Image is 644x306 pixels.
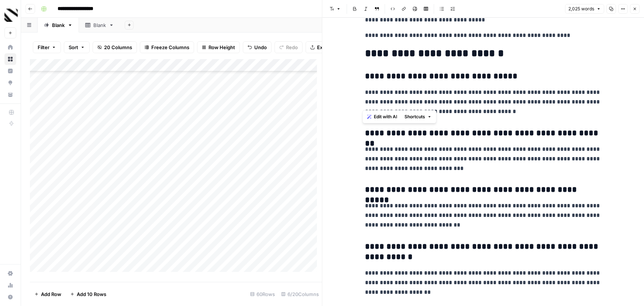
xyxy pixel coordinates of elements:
span: Redo [286,44,298,51]
a: Insights [4,65,16,77]
div: 6/20 Columns [278,288,322,300]
div: Blank [93,21,106,29]
span: Add 10 Rows [77,290,106,298]
span: Add Row [41,290,61,298]
div: Blank [52,21,65,29]
button: Edit with AI [364,112,400,122]
button: Add Row [30,288,66,300]
span: Shortcuts [404,113,425,120]
span: Sort [69,44,78,51]
a: Opportunities [4,77,16,89]
button: Shortcuts [402,112,435,122]
span: Freeze Columns [151,44,189,51]
button: Workspace: Canyon [4,6,16,24]
button: Freeze Columns [140,41,194,53]
a: Usage [4,279,16,291]
button: Export CSV [306,41,348,53]
button: Filter [33,41,61,53]
button: Help + Support [4,291,16,303]
button: Add 10 Rows [66,288,111,300]
span: Undo [254,44,267,51]
span: Row Height [209,44,235,51]
span: 20 Columns [104,44,132,51]
span: Edit with AI [374,113,397,120]
button: Redo [275,41,303,53]
a: Your Data [4,89,16,101]
span: Filter [38,44,49,51]
a: Blank [38,18,79,33]
img: Canyon Logo [4,8,18,22]
button: 2,025 words [565,4,604,14]
span: Export CSV [317,44,343,51]
div: 60 Rows [247,288,278,300]
a: Home [4,41,16,53]
button: Row Height [197,41,240,53]
span: 2,025 words [568,6,594,12]
a: Blank [79,18,120,33]
button: Sort [64,41,90,53]
a: Browse [4,53,16,65]
button: 20 Columns [93,41,137,53]
a: Settings [4,268,16,279]
button: Undo [243,41,272,53]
